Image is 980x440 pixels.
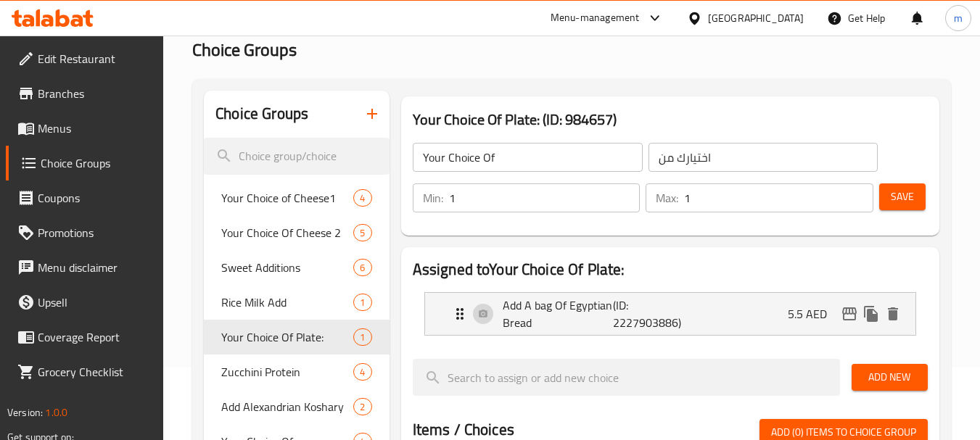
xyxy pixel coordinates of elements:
span: Upsell [38,294,152,311]
a: Coupons [6,180,164,215]
span: 6 [354,261,371,275]
span: 1 [354,296,371,310]
button: Save [879,183,926,210]
span: Add New [863,368,916,386]
div: Your Choice Of Plate:1 [204,320,389,354]
div: Choices [353,363,371,381]
span: Version: [7,403,43,422]
button: delete [882,303,904,325]
div: Add Alexandrian Koshary2 [204,389,389,424]
span: 2 [354,400,371,414]
span: Your Choice of Cheese1 [221,189,353,207]
div: Choices [353,328,371,346]
span: Coverage Report [38,328,152,346]
span: Your Choice Of Cheese 2 [221,224,353,241]
button: Add New [852,364,928,391]
a: Coverage Report [6,320,164,354]
div: Your Choice of Cheese14 [204,180,389,215]
button: duplicate [860,303,882,325]
span: Grocery Checklist [38,363,152,381]
span: Sweet Additions [221,259,353,276]
span: Menu disclaimer [38,259,152,276]
a: Promotions [6,215,164,250]
div: Choices [353,398,371,415]
span: Menus [38,120,152,137]
h3: Your Choice Of Plate: (ID: 984657) [413,108,928,131]
span: Add Alexandrian Koshary [221,398,353,415]
span: Edit Restaurant [38,50,152,67]
h2: Choice Groups [215,103,308,125]
span: 4 [354,365,371,379]
div: Sweet Additions6 [204,250,389,285]
span: 4 [354,191,371,205]
span: Zucchini Protein [221,363,353,381]
span: 1.0.0 [45,403,67,422]
h2: Assigned to Your Choice Of Plate: [413,259,928,281]
a: Branches [6,76,164,111]
div: Zucchini Protein4 [204,354,389,389]
span: 5 [354,226,371,240]
div: Rice Milk Add1 [204,285,389,320]
div: Your Choice Of Cheese 25 [204,215,389,250]
div: Expand [425,293,915,335]
p: Max: [656,189,678,207]
input: search [204,138,389,175]
span: Choice Groups [41,154,152,172]
span: 1 [354,331,371,344]
p: 5.5 AED [788,305,839,323]
a: Upsell [6,285,164,320]
span: Rice Milk Add [221,294,353,311]
span: Branches [38,85,152,102]
div: Choices [353,224,371,241]
span: Your Choice Of Plate: [221,328,353,346]
div: [GEOGRAPHIC_DATA] [708,10,804,26]
span: m [954,10,963,26]
a: Edit Restaurant [6,41,164,76]
p: Add A bag Of Egyptian Bread [503,296,614,331]
span: Promotions [38,224,152,241]
button: edit [839,303,860,325]
li: Expand [413,286,928,341]
div: Menu-management [551,9,640,27]
span: Coupons [38,189,152,207]
span: Save [891,188,914,206]
span: Choice Groups [192,33,297,66]
p: (ID: 2227903886) [613,296,687,331]
a: Grocery Checklist [6,354,164,389]
a: Menus [6,111,164,146]
a: Choice Groups [6,146,164,180]
p: Min: [423,189,443,207]
a: Menu disclaimer [6,250,164,285]
input: search [413,359,840,396]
